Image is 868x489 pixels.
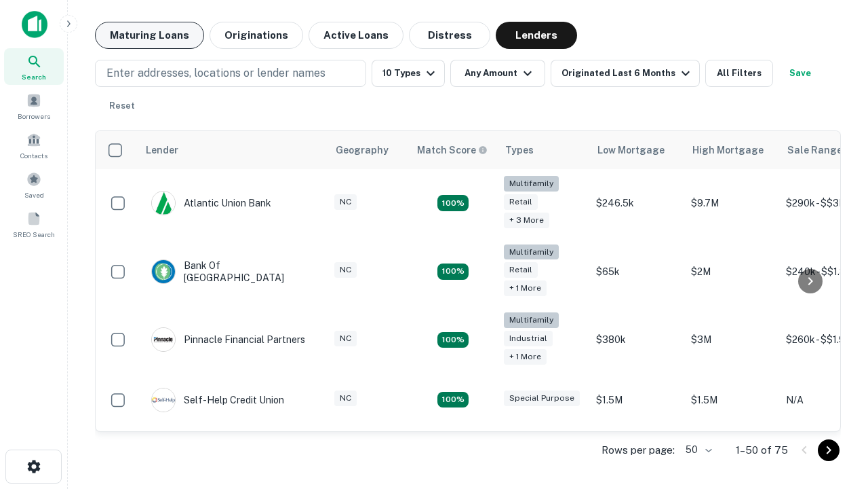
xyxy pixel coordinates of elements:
img: picture [152,192,175,215]
span: Saved [24,189,44,200]
button: Reset [100,92,144,120]
th: Capitalize uses an advanced AI algorithm to match your search with the best lender. The match sco... [409,131,497,169]
div: Matching Properties: 13, hasApolloMatch: undefined [437,332,469,348]
a: Contacts [4,127,64,164]
div: Matching Properties: 17, hasApolloMatch: undefined [437,264,469,280]
a: SREO Search [4,206,64,242]
th: Lender [138,131,328,169]
span: Contacts [20,150,47,161]
div: NC [334,391,357,406]
div: Matching Properties: 11, hasApolloMatch: undefined [437,392,469,408]
div: Atlantic Union Bank [151,191,271,215]
td: $1.5M [589,374,684,426]
button: Distress [409,22,490,49]
div: Industrial [504,331,553,346]
div: Sale Range [787,142,842,158]
div: 50 [680,440,714,460]
a: Search [4,48,64,85]
td: $246.5k [589,169,684,238]
button: Maturing Loans [95,22,204,49]
div: NC [334,262,357,278]
p: Enter addresses, locations or lender names [106,65,325,81]
p: Rows per page: [601,442,675,458]
td: $3M [684,306,779,374]
th: Types [497,131,589,169]
td: $9.7M [684,169,779,238]
div: High Mortgage [692,142,764,158]
span: SREO Search [13,229,55,240]
div: Retail [504,262,538,278]
button: Enter addresses, locations or lender names [95,60,366,87]
td: $1.5M [684,374,779,426]
button: All Filters [705,60,773,87]
div: Geography [336,142,389,158]
div: Bank Of [GEOGRAPHIC_DATA] [151,259,314,284]
img: picture [152,260,175,283]
h6: Match Score [417,143,485,158]
div: Self-help Credit Union [151,388,284,412]
div: Low Mortgage [597,142,665,158]
p: 1–50 of 75 [736,442,788,458]
button: Save your search to get updates of matches that match your search criteria. [778,60,822,87]
div: Multifamily [504,244,559,260]
button: Active Loans [309,22,403,49]
div: Multifamily [504,312,559,328]
button: Originations [210,22,303,49]
a: Saved [4,166,64,203]
td: $380k [589,306,684,374]
iframe: Chat Widget [800,380,868,446]
div: NC [334,194,357,210]
a: Borrowers [4,88,64,124]
div: Retail [504,194,538,210]
td: $2M [684,238,779,306]
div: Types [505,142,534,158]
div: Capitalize uses an advanced AI algorithm to match your search with the best lender. The match sco... [417,143,488,158]
div: Pinnacle Financial Partners [151,327,305,352]
button: Originated Last 6 Months [551,60,700,87]
span: Borrowers [18,111,50,122]
div: Multifamily [504,176,559,192]
div: Lender [146,142,178,158]
button: Go to next page [818,439,840,461]
th: High Mortgage [684,131,779,169]
button: 10 Types [372,60,445,87]
div: Originated Last 6 Months [561,65,694,81]
img: picture [152,328,175,351]
th: Geography [328,131,409,169]
th: Low Mortgage [589,131,684,169]
button: Lenders [496,22,577,49]
td: $65k [589,238,684,306]
div: + 1 more [504,349,547,365]
div: Special Purpose [504,391,580,406]
div: NC [334,331,357,346]
span: Search [22,71,46,82]
button: Any Amount [450,60,545,87]
div: + 1 more [504,280,547,296]
img: capitalize-icon.png [22,11,47,38]
div: + 3 more [504,213,549,228]
img: picture [152,388,175,412]
div: Matching Properties: 10, hasApolloMatch: undefined [437,195,469,211]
